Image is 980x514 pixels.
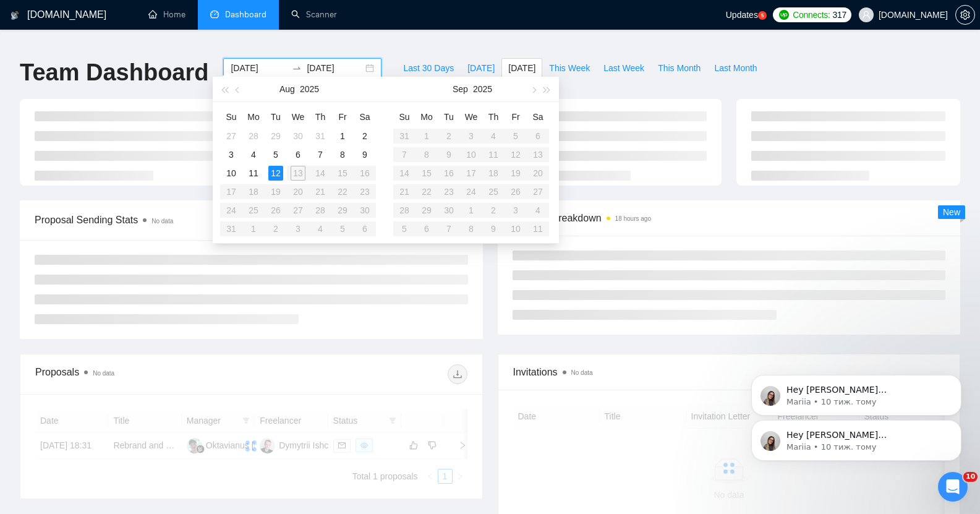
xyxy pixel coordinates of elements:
[354,127,376,145] td: 2025-08-02
[291,147,305,162] div: 6
[307,61,363,75] input: End date
[220,127,242,145] td: 2025-07-27
[291,9,337,20] a: searchScanner
[220,107,242,127] th: Su
[963,472,978,482] span: 10
[733,296,980,481] iframe: Intercom notifications повідомлення
[20,58,208,87] h1: Team Dashboard
[482,107,505,127] th: Th
[793,8,830,22] span: Connects:
[549,61,590,75] span: This Week
[309,107,331,127] th: Th
[354,107,376,127] th: Sa
[220,145,242,164] td: 2025-08-03
[331,145,354,164] td: 2025-08-08
[955,5,975,25] button: setting
[726,10,758,20] span: Updates
[501,58,542,78] button: [DATE]
[403,61,454,75] span: Last 30 Days
[300,77,319,101] button: 2025
[268,147,283,162] div: 5
[265,145,287,164] td: 2025-08-05
[292,63,302,73] span: to
[224,129,239,143] div: 27
[225,9,266,20] span: Dashboard
[309,145,331,164] td: 2025-08-07
[148,9,185,20] a: homeHome
[279,77,295,101] button: Aug
[313,129,328,143] div: 31
[505,107,527,127] th: Fr
[393,107,415,127] th: Su
[246,147,261,162] div: 4
[220,164,242,182] td: 2025-08-10
[210,10,219,19] span: dashboard
[292,63,302,73] span: swap-right
[35,364,251,384] div: Proposals
[335,147,350,162] div: 8
[651,58,707,78] button: This Month
[438,107,460,127] th: Tu
[779,10,789,20] img: upwork-logo.png
[331,127,354,145] td: 2025-08-01
[231,61,287,75] input: Start date
[268,166,283,181] div: 12
[242,164,265,182] td: 2025-08-11
[265,127,287,145] td: 2025-07-29
[415,107,438,127] th: Mo
[268,129,283,143] div: 29
[287,145,309,164] td: 2025-08-06
[938,472,968,502] iframe: Intercom live chat
[357,147,372,162] div: 9
[513,210,946,226] span: Scanner Breakdown
[357,129,372,143] div: 2
[11,6,19,25] img: logo
[513,364,945,380] span: Invitations
[473,77,492,101] button: 2025
[615,215,651,222] time: 18 hours ago
[467,61,495,75] span: [DATE]
[354,145,376,164] td: 2025-08-09
[224,147,239,162] div: 3
[658,61,701,75] span: This Month
[246,166,261,181] div: 11
[833,8,846,22] span: 317
[287,127,309,145] td: 2025-07-30
[758,11,767,20] a: 5
[956,10,974,20] span: setting
[265,107,287,127] th: Tu
[460,107,482,127] th: We
[527,107,549,127] th: Sa
[955,10,975,20] a: setting
[242,145,265,164] td: 2025-08-04
[603,61,644,75] span: Last Week
[453,77,468,101] button: Sep
[597,58,651,78] button: Last Week
[461,58,501,78] button: [DATE]
[761,13,764,19] text: 5
[313,147,328,162] div: 7
[707,58,764,78] button: Last Month
[287,107,309,127] th: We
[335,129,350,143] div: 1
[291,129,305,143] div: 30
[242,127,265,145] td: 2025-07-28
[93,370,114,377] span: No data
[242,107,265,127] th: Mo
[246,129,261,143] div: 28
[151,218,173,225] span: No data
[862,11,871,19] span: user
[265,164,287,182] td: 2025-08-12
[714,61,757,75] span: Last Month
[396,58,461,78] button: Last 30 Days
